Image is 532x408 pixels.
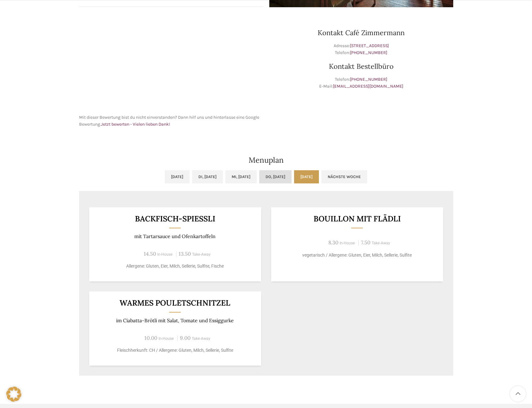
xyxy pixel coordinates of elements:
p: Allergene: Gluten, Eier, Milch, Sellerie, Sulfite, Fische [97,263,253,269]
p: Adresse: Telefon: [269,42,453,57]
span: In-House [340,241,355,245]
span: 7.50 [361,239,370,246]
span: 9.00 [180,335,191,341]
p: im Ciabatta-Brötli mit Salat, Tomate und Essiggurke [97,318,253,324]
p: vegetarisch / Allergene: Gluten, Eier, Milch, Sellerie, Sulfite [279,252,435,258]
span: Take-Away [192,336,210,341]
span: 13.50 [179,250,191,257]
p: mit Tartarsauce und Ofenkartoffeln [97,233,253,239]
a: [PHONE_NUMBER] [350,77,387,82]
a: [PHONE_NUMBER] [350,50,387,55]
h3: Warmes Pouletschnitzel [97,299,253,307]
h3: Kontakt Bestellbüro [269,63,453,70]
iframe: schwyter rorschacherstrasse [79,14,263,108]
a: [DATE] [165,170,190,183]
span: 10.00 [144,335,157,341]
h2: Menuplan [79,156,453,164]
span: Take-Away [372,241,390,245]
a: [EMAIL_ADDRESS][DOMAIN_NAME] [333,84,403,89]
span: Take-Away [192,252,211,257]
a: Nächste Woche [321,170,367,183]
h3: Bouillon mit Flädli [279,215,435,223]
a: Scroll to top button [510,386,526,402]
p: Telefon: E-Mail: [269,76,453,90]
a: [STREET_ADDRESS] [350,43,389,48]
a: Do, [DATE] [259,170,292,183]
span: In-House [159,336,174,341]
p: Mit dieser Bewertung bist du nicht einverstanden? Dann hilf uns und hinterlasse eine Google Bewer... [79,114,263,128]
a: Mi, [DATE] [225,170,257,183]
h3: BACKFISCH-SPIESSLI [97,215,253,223]
a: Di, [DATE] [192,170,223,183]
a: [DATE] [294,170,319,183]
p: Fleischherkunft: CH / Allergene: Gluten, Milch, Sellerie, Sulfite [97,347,253,354]
h3: Kontakt Café Zimmermann [269,29,453,36]
span: 8.30 [328,239,338,246]
a: Jetzt bewerten - Vielen lieben Dank! [101,122,170,127]
span: In-House [157,252,173,257]
span: 14.50 [144,250,156,257]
